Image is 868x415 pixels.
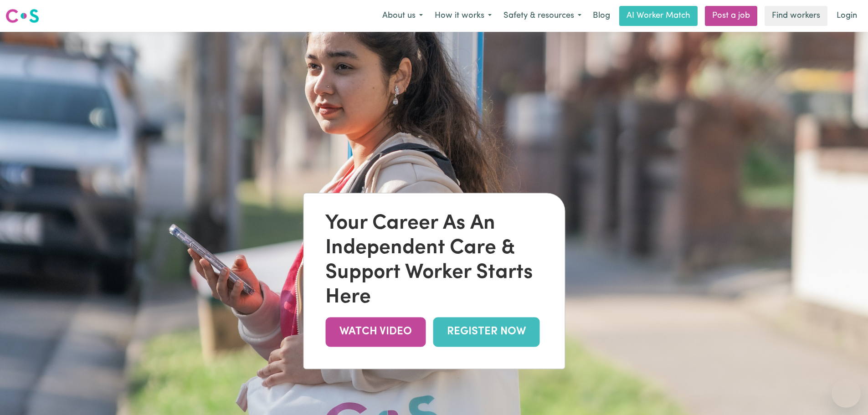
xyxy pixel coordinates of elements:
[429,6,498,26] button: How it works
[325,317,426,347] a: WATCH VIDEO
[831,6,863,26] a: Login
[765,6,827,26] a: Find workers
[705,6,757,26] a: Post a job
[498,6,587,26] button: Safety & resources
[376,6,429,26] button: About us
[5,5,39,26] a: Careseekers logo
[832,379,861,408] iframe: Button to launch messaging window
[619,6,698,26] a: AI Worker Match
[5,8,39,24] img: Careseekers logo
[587,6,616,26] a: Blog
[433,317,539,347] a: REGISTER NOW
[325,211,543,310] div: Your Career As An Independent Care & Support Worker Starts Here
